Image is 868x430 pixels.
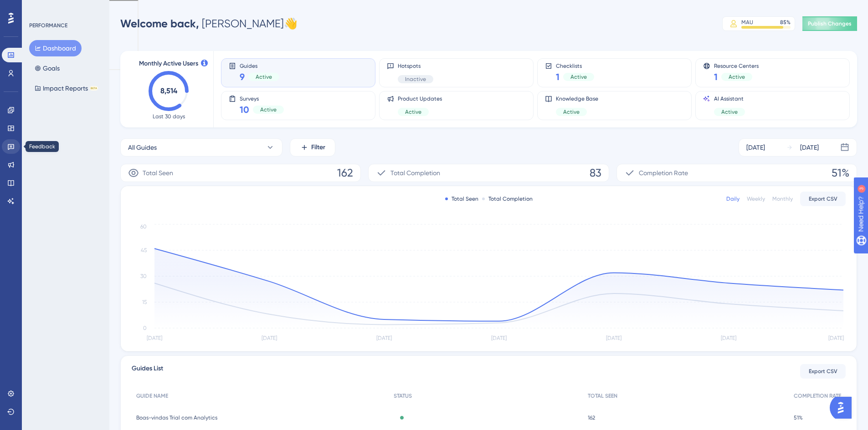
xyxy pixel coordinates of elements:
[120,16,298,31] div: [PERSON_NAME] 👋
[394,392,412,400] span: STATUS
[143,325,147,331] tspan: 0
[262,335,277,341] tspan: [DATE]
[143,167,173,178] span: Total Seen
[809,368,837,375] span: Export CSV
[405,76,426,83] span: Inactive
[311,142,325,153] span: Filter
[772,195,793,202] div: Monthly
[398,95,442,102] span: Product Updates
[800,192,846,206] button: Export CSV
[828,335,844,341] tspan: [DATE]
[794,392,841,400] span: COMPLETION RATE
[140,223,147,230] tspan: 60
[556,62,594,69] span: Checklists
[398,62,433,70] span: Hotspots
[240,71,245,83] span: 9
[714,95,745,102] span: AI Assistant
[290,138,335,157] button: Filter
[714,62,759,69] span: Resource Centers
[29,80,103,96] button: Impact ReportsBETA
[132,363,163,379] span: Guides List
[390,167,440,178] span: Total Completion
[563,108,580,116] span: Active
[747,195,765,202] div: Weekly
[256,73,272,81] span: Active
[153,113,185,120] span: Last 30 days
[639,167,688,178] span: Completion Rate
[147,335,162,341] tspan: [DATE]
[721,108,738,116] span: Active
[90,86,98,91] div: BETA
[445,195,478,202] div: Total Seen
[800,364,846,379] button: Export CSV
[240,62,279,69] span: Guides
[780,19,791,26] div: 85 %
[136,414,217,421] span: Boas-vindas Trial com Analytics
[128,142,157,153] span: All Guides
[160,86,178,95] text: 8,514
[376,335,392,341] tspan: [DATE]
[491,335,507,341] tspan: [DATE]
[802,16,857,31] button: Publish Changes
[139,58,198,69] span: Monthly Active Users
[808,20,852,27] span: Publish Changes
[63,5,66,12] div: 3
[29,22,67,29] div: PERFORMANCE
[741,19,753,26] div: MAU
[21,2,57,13] span: Need Help?
[588,392,617,400] span: TOTAL SEEN
[240,103,249,116] span: 10
[29,40,82,56] button: Dashboard
[746,142,765,153] div: [DATE]
[830,394,857,421] iframe: UserGuiding AI Assistant Launcher
[141,247,147,253] tspan: 45
[337,166,353,180] span: 162
[570,73,587,81] span: Active
[260,106,277,113] span: Active
[120,17,199,30] span: Welcome back,
[721,335,736,341] tspan: [DATE]
[136,392,168,400] span: GUIDE NAME
[556,95,598,102] span: Knowledge Base
[832,166,849,180] span: 51%
[809,195,837,202] span: Export CSV
[729,73,745,81] span: Active
[714,71,718,83] span: 1
[142,299,147,305] tspan: 15
[800,142,819,153] div: [DATE]
[120,138,282,157] button: All Guides
[606,335,621,341] tspan: [DATE]
[794,414,803,421] span: 51%
[140,273,147,279] tspan: 30
[240,95,284,101] span: Surveys
[29,60,65,76] button: Goals
[405,108,421,116] span: Active
[556,71,560,83] span: 1
[590,166,601,180] span: 83
[726,195,740,202] div: Daily
[588,414,595,421] span: 162
[482,195,533,202] div: Total Completion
